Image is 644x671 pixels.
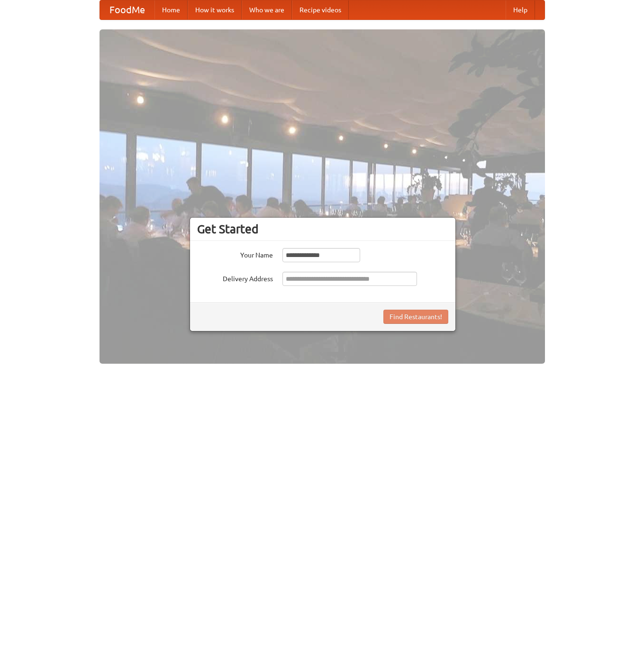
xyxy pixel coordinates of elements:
[197,248,273,260] label: Your Name
[506,0,535,19] a: Help
[154,0,188,19] a: Home
[188,0,242,19] a: How it works
[292,0,349,19] a: Recipe videos
[242,0,292,19] a: Who we are
[197,222,448,236] h3: Get Started
[383,310,448,324] button: Find Restaurants!
[197,272,273,284] label: Delivery Address
[100,0,154,19] a: FoodMe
